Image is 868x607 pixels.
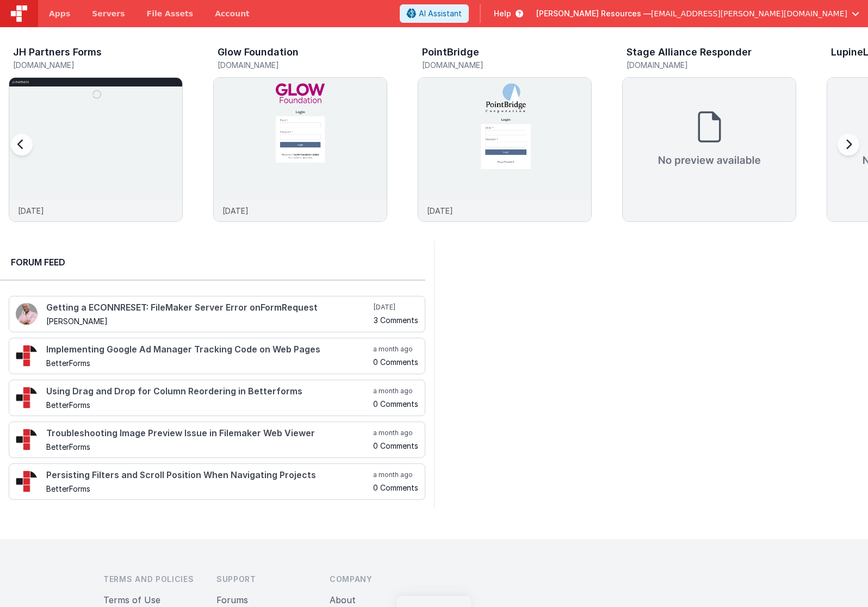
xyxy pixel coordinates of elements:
span: File Assets [147,8,194,19]
h3: JH Partners Forms [13,47,102,58]
span: Apps [49,8,70,19]
a: Getting a ECONNRESET: FileMaker Server Error onFormRequest [PERSON_NAME] [DATE] 3 Comments [9,296,425,332]
p: [DATE] [427,205,453,216]
h4: Using Drag and Drop for Column Reordering in Betterforms [46,387,371,397]
h3: Stage Alliance Responder [627,47,752,58]
span: [EMAIL_ADDRESS][PERSON_NAME][DOMAIN_NAME] [651,8,847,19]
h5: a month ago [373,387,418,395]
h5: 0 Comments [373,484,418,492]
span: AI Assistant [419,8,462,19]
h5: 0 Comments [373,358,418,366]
h5: 0 Comments [373,442,418,450]
span: [PERSON_NAME] Resources — [536,8,651,19]
h5: 0 Comments [373,400,418,408]
h5: BetterForms [46,443,371,451]
h5: 3 Comments [374,316,418,324]
a: Implementing Google Ad Manager Tracking Code on Web Pages BetterForms a month ago 0 Comments [9,338,425,374]
h5: [DATE] [374,303,418,312]
h5: a month ago [373,429,418,437]
h3: Support [216,574,312,585]
a: Troubleshooting Image Preview Issue in Filemaker Web Viewer BetterForms a month ago 0 Comments [9,422,425,458]
span: Help [494,8,511,19]
h5: BetterForms [46,401,371,409]
h5: BetterForms [46,359,371,367]
button: [PERSON_NAME] Resources — [EMAIL_ADDRESS][PERSON_NAME][DOMAIN_NAME] [536,8,859,19]
h4: Troubleshooting Image Preview Issue in Filemaker Web Viewer [46,429,371,438]
a: About [330,594,356,605]
h5: a month ago [373,470,418,479]
img: 295_2.png [16,345,38,367]
h4: Getting a ECONNRESET: FileMaker Server Error onFormRequest [46,303,371,313]
h3: Terms and Policies [103,574,199,585]
h3: Glow Foundation [218,47,299,58]
h3: PointBridge [422,47,479,58]
a: Persisting Filters and Scroll Position When Navigating Projects BetterForms a month ago 0 Comments [9,463,425,500]
button: About [330,593,356,606]
button: Forums [216,593,248,606]
h5: [DOMAIN_NAME] [13,61,183,69]
img: 411_2.png [16,303,38,325]
img: 295_2.png [16,429,38,450]
button: AI Assistant [400,4,469,23]
a: Using Drag and Drop for Column Reordering in Betterforms BetterForms a month ago 0 Comments [9,380,425,416]
h5: [DOMAIN_NAME] [218,61,387,69]
img: 295_2.png [16,470,38,492]
h4: Implementing Google Ad Manager Tracking Code on Web Pages [46,345,371,355]
h4: Persisting Filters and Scroll Position When Navigating Projects [46,470,371,480]
h5: [DOMAIN_NAME] [422,61,592,69]
h5: a month ago [373,345,418,354]
h2: Forum Feed [11,256,414,269]
p: [DATE] [222,205,249,216]
h5: [PERSON_NAME] [46,317,371,325]
a: Terms of Use [103,594,160,605]
h3: Company [330,574,425,585]
span: Servers [92,8,125,19]
img: 295_2.png [16,387,38,408]
h5: BetterForms [46,485,371,493]
h5: [DOMAIN_NAME] [627,61,796,69]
